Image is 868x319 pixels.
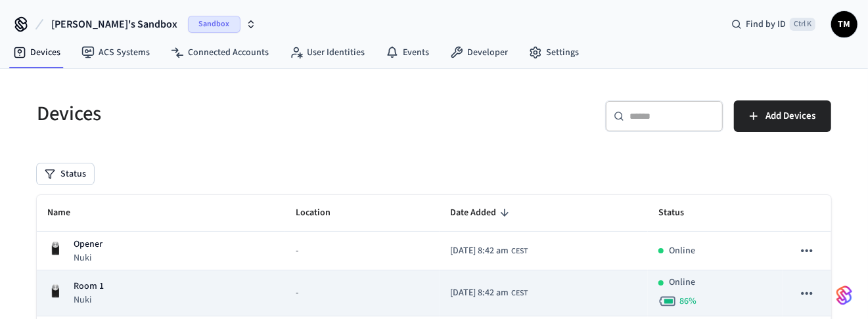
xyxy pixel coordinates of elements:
a: Devices [3,41,71,64]
span: Status [658,203,701,223]
a: Connected Accounts [160,41,279,64]
a: Settings [518,41,589,64]
span: [DATE] 8:42 am [450,244,509,258]
img: Nuki Smart Lock 3.0 Pro Black, Front [47,283,63,299]
a: Events [375,41,440,64]
h5: Devices [37,100,426,127]
button: Status [37,163,94,184]
span: [DATE] 8:42 am [450,286,509,300]
p: Opener [74,238,103,251]
p: Nuki [74,251,103,265]
span: [PERSON_NAME]'s Sandbox [51,16,177,32]
button: Add Devices [734,100,831,132]
img: Nuki Smart Lock 3.0 Pro Black, Front [47,240,63,256]
span: Name [47,203,87,223]
span: TM [833,12,856,36]
span: Sandbox [188,16,240,33]
p: Online [669,276,695,289]
span: Ctrl K [790,18,815,31]
span: Date Added [450,203,513,223]
span: CEST [511,287,528,299]
span: Add Devices [765,108,815,125]
span: - [296,286,298,300]
span: CEST [511,245,528,257]
p: Nuki [74,293,104,307]
span: Find by ID [746,18,786,31]
p: Room 1 [74,280,104,293]
span: 86 % [679,295,697,308]
div: Europe/Zagreb [450,286,528,300]
a: ACS Systems [71,41,160,64]
span: Location [296,203,348,223]
div: Europe/Zagreb [450,244,528,258]
span: - [296,244,298,258]
a: Developer [440,41,518,64]
p: Online [669,244,695,258]
img: SeamLogoGradient.69752ec5.svg [836,285,852,306]
div: Find by IDCtrl K [721,12,826,36]
a: User Identities [279,41,375,64]
button: TM [831,11,857,37]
